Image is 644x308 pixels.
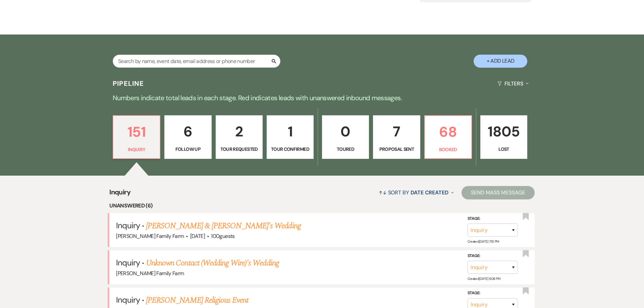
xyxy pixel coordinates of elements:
span: Date Created [411,189,448,196]
label: Stage: [468,253,518,260]
p: Lost [485,146,523,153]
label: Stage: [468,215,518,223]
p: Inquiry [117,146,156,153]
a: 1Tour Confirmed [267,116,314,159]
span: Created: [DATE] 7:10 PM [468,240,499,244]
p: Toured [326,146,365,153]
button: + Add Lead [474,55,527,68]
a: 6Follow Up [164,116,211,159]
p: 0 [326,121,365,143]
button: Filters [495,75,531,93]
input: Search by name, event date, email address or phone number [113,55,280,68]
span: 100 guests [211,233,234,240]
button: Send Mass Message [462,186,535,200]
li: Unanswered (6) [109,202,534,210]
span: [DATE] [190,233,205,240]
p: 68 [429,121,467,143]
label: Stage: [468,290,518,297]
p: Proposal Sent [377,146,416,153]
p: 7 [377,121,416,143]
span: Created: [DATE] 6:08 PM [468,277,500,281]
a: 7Proposal Sent [373,116,420,159]
p: Numbers indicate total leads in each stage. Red indicates leads with unanswered inbound messages. [80,93,563,104]
p: 6 [169,121,207,143]
button: Sort By Date Created [376,184,457,202]
a: [PERSON_NAME] Religious Event [146,295,248,307]
a: 151Inquiry [113,116,160,159]
p: 1805 [485,121,523,143]
p: Follow Up [169,146,207,153]
a: 68Booked [424,116,472,159]
span: [PERSON_NAME] Family Farm [116,270,184,277]
span: Inquiry [116,258,140,268]
a: 0Toured [322,116,369,159]
span: Inquiry [109,187,130,202]
span: [PERSON_NAME] Family Farm [116,233,184,240]
a: Unknown Contact (Wedding Wire)'s Wedding [146,257,279,269]
p: 151 [117,121,156,143]
p: Booked [429,146,467,153]
span: Inquiry [116,221,140,231]
span: ↑↓ [379,189,387,196]
p: Tour Requested [220,146,258,153]
p: Tour Confirmed [271,146,309,153]
a: [PERSON_NAME] & [PERSON_NAME]'s Wedding [146,220,301,232]
p: 1 [271,121,309,143]
span: Inquiry [116,295,140,305]
a: 2Tour Requested [216,116,263,159]
a: 1805Lost [480,116,527,159]
h3: Pipeline [113,79,144,88]
p: 2 [220,121,258,143]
